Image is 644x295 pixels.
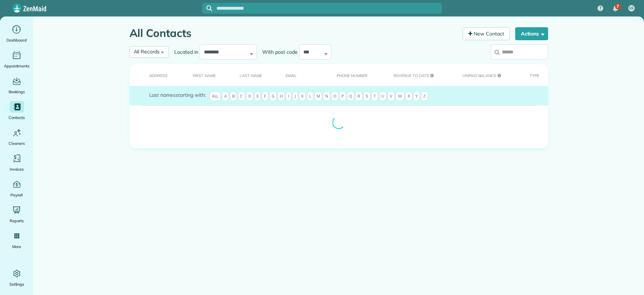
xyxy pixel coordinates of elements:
label: With post code [257,48,299,56]
th: Email [274,64,326,86]
th: Last Name [229,64,274,86]
label: Located in [169,48,200,56]
span: G [269,91,277,101]
span: Last names [149,92,176,98]
span: N [323,91,330,101]
span: H [278,91,285,101]
button: Focus search [202,5,212,11]
span: Cleaners [9,140,25,147]
span: W [396,91,404,101]
span: Dashboard [6,37,27,44]
span: P [339,91,346,101]
span: V [387,91,395,101]
span: All [210,91,221,101]
th: Address [130,64,182,86]
div: 7 unread notifications [608,1,623,16]
a: Bookings [3,75,30,95]
span: L [307,91,313,101]
span: F [262,91,268,101]
th: Unpaid Balance [452,64,518,86]
span: Q [347,91,354,101]
a: Payroll [3,179,30,199]
span: K [299,91,306,101]
span: All Records [134,48,160,55]
span: O [331,91,338,101]
a: Invoices [3,153,30,173]
span: Contacts [9,114,25,121]
span: X [405,91,412,101]
span: T [371,91,378,101]
th: Type [518,64,548,86]
span: E [254,91,261,101]
a: Reports [3,204,30,224]
span: More [12,243,21,250]
span: A [222,91,229,101]
h1: All Contacts [130,27,458,39]
span: LS [629,5,634,11]
th: First Name [182,64,229,86]
span: B [230,91,237,101]
span: Appointments [4,62,30,70]
span: Payroll [10,191,23,199]
a: New Contact [463,27,510,40]
span: Bookings [9,88,25,95]
span: 7 [616,4,619,9]
span: D [246,91,253,101]
span: M [314,91,322,101]
span: R [355,91,362,101]
span: J [292,91,298,101]
a: Dashboard [3,24,30,44]
th: Phone number [326,64,382,86]
a: Settings [3,268,30,288]
span: Y [413,91,420,101]
svg: Focus search [206,5,212,11]
span: C [238,91,245,101]
a: Contacts [3,101,30,121]
button: Actions [515,27,548,40]
span: I [286,91,291,101]
a: Cleaners [3,127,30,147]
span: Reports [10,217,24,224]
a: Appointments [3,49,30,70]
span: Settings [9,281,24,288]
th: Revenue to Date [382,64,452,86]
span: S [364,91,370,101]
span: Invoices [10,166,24,173]
label: starting with: [149,91,206,99]
span: Z [421,91,428,101]
span: U [379,91,386,101]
